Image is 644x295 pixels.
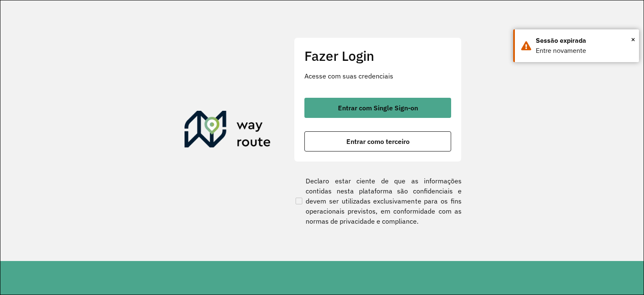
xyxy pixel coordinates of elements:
span: Entrar com Single Sign-on [338,104,418,111]
button: button [304,131,451,151]
button: button [304,98,451,118]
p: Acesse com suas credenciais [304,71,451,81]
div: Sessão expirada [536,36,633,46]
div: Entre novamente [536,46,633,56]
h2: Fazer Login [304,48,451,64]
span: Entrar como terceiro [346,138,410,145]
img: Roteirizador AmbevTech [184,111,271,151]
label: Declaro estar ciente de que as informações contidas nesta plataforma são confidenciais e devem se... [294,176,462,226]
span: × [631,33,635,46]
button: Close [631,33,635,46]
